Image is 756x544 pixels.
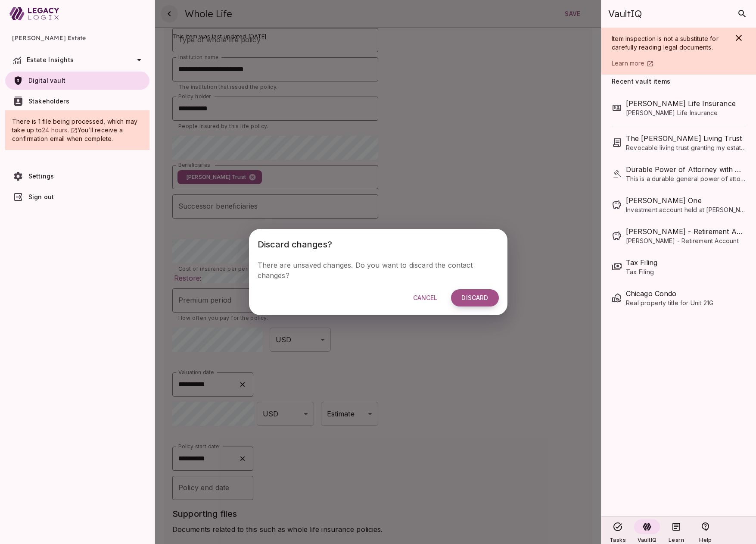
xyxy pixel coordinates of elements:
span: Discard [461,294,488,302]
span: VaultIQ [638,537,656,543]
span: Help [699,537,712,543]
span: [PERSON_NAME] Estate [12,28,143,48]
span: Item inspection is not a substitute for carefully reading legal documents. [612,35,720,51]
span: VaultIQ [608,8,641,20]
button: Discard [451,289,498,306]
span: Sign out [28,193,54,200]
span: Tax Filing [626,257,746,268]
span: Discard changes? [258,239,332,250]
span: Durable Power of Attorney with Regard to Property Matters and Personal Care [626,164,746,175]
span: Schwab - Retirement Account [626,226,746,237]
span: This is a durable general power of attorney document executed by [PERSON_NAME] on [DATE] in [US_S... [626,175,746,183]
span: Digital vault [28,77,65,84]
span: Investment account held at [PERSON_NAME] [PERSON_NAME] [626,206,746,214]
span: Schwab One [626,195,746,206]
span: Henry Smith Life Insurance [626,98,746,109]
span: Tasks [610,537,626,543]
span: Cancel [413,294,438,302]
span: Tax Filing [626,268,746,276]
span: 24 hours. [42,126,69,134]
span: Recent vault items [612,78,670,85]
span: Real property title for Unit 21G [626,299,746,307]
span: Estate Insights [27,56,74,63]
span: Revocable living trust granting my estate to the spouse, then to children and charitable gifts. [626,144,746,152]
span: [PERSON_NAME] Life Insurance [626,109,746,117]
span: Stakeholders [28,97,69,105]
span: [PERSON_NAME] - Retirement Account [626,237,746,245]
span: Settings [28,172,54,180]
span: There are unsaved changes. Do you want to discard the contact changes? [258,261,475,280]
span: Learn [669,537,684,543]
span: There is 1 file being processed, which may take up to [12,118,140,134]
span: Chicago Condo [626,288,746,299]
span: Learn more [612,59,645,67]
button: Cancel [403,289,448,306]
span: The Henry Smith Living Trust [626,133,746,144]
